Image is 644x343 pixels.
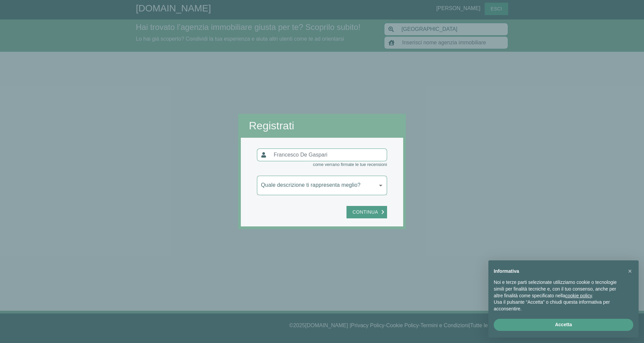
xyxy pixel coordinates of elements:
[349,208,381,216] span: Continua
[494,299,623,312] p: Usa il pulsante “Accetta” o chiudi questa informativa per acconsentire.
[494,268,623,274] h2: Informativa
[257,176,387,195] div: ​
[628,267,632,275] span: ×
[270,148,387,161] input: Francesco De Gaspari
[565,293,592,298] a: cookie policy - il link si apre in una nuova scheda
[346,206,387,218] button: Continua
[625,266,635,276] button: Chiudi questa informativa
[494,279,623,299] p: Noi e terze parti selezionate utilizziamo cookie o tecnologie simili per finalità tecniche e, con...
[249,119,395,132] h2: Registrati
[257,161,387,168] div: come verrano firmate le tue recensioni
[494,319,633,331] button: Accetta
